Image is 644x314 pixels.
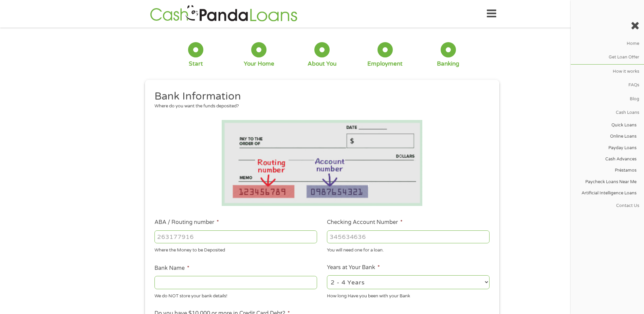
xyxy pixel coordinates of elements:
[308,60,336,68] div: About You
[571,65,644,78] a: How it works
[327,245,490,254] div: You will need one for a loan.
[367,60,403,68] div: Employment
[327,230,490,243] input: 345634636
[222,120,423,206] img: Routing number location
[571,176,641,187] a: Paycheck Loans Near Me
[154,265,189,272] label: Bank Name
[154,219,219,226] label: ABA / Routing number
[571,165,641,176] a: Préstamos
[571,199,644,212] a: Contact Us
[148,4,299,23] img: GetLoanNow Logo
[154,90,484,103] h2: Bank Information
[571,188,641,199] a: Artificial Intelligence Loans
[437,60,459,68] div: Banking
[189,60,203,68] div: Start
[571,78,644,92] a: FAQs
[327,219,403,226] label: Checking Account Number
[327,290,490,299] div: How long Have you been with your Bank
[571,131,641,142] a: Online Loans
[571,154,641,165] a: Cash Advances
[154,290,317,299] div: We do NOT store your bank details!
[571,106,644,120] a: Cash Loans
[154,103,484,110] div: Where do you want the funds deposited?
[327,264,380,271] label: Years at Your Bank
[571,120,641,131] a: Quick Loans
[571,37,644,50] a: Home
[244,60,274,68] div: Your Home
[571,51,644,64] a: Get Loan Offer
[571,92,644,106] a: Blog
[154,230,317,243] input: 263177916
[571,142,641,154] a: Payday Loans
[154,245,317,254] div: Where the Money to be Deposited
